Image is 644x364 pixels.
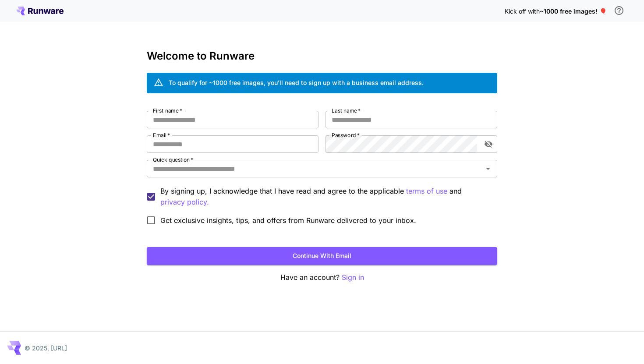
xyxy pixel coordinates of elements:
[505,7,540,15] span: Kick off with
[160,197,209,208] p: privacy policy.
[169,78,424,87] div: To qualify for ~1000 free images, you’ll need to sign up with a business email address.
[482,163,494,175] button: Open
[147,50,497,62] h3: Welcome to Runware
[153,131,170,139] label: Email
[153,107,182,114] label: First name
[147,272,497,283] p: Have an account?
[160,215,416,226] span: Get exclusive insights, tips, and offers from Runware delivered to your inbox.
[342,272,364,283] button: Sign in
[160,186,490,208] p: By signing up, I acknowledge that I have read and agree to the applicable and
[481,136,496,152] button: toggle password visibility
[332,131,360,139] label: Password
[406,186,447,197] p: terms of use
[332,107,361,114] label: Last name
[25,343,67,353] p: © 2025, [URL]
[147,247,497,265] button: Continue with email
[160,197,209,208] button: By signing up, I acknowledge that I have read and agree to the applicable terms of use and
[540,7,607,15] span: ~1000 free images! 🎈
[406,186,447,197] button: By signing up, I acknowledge that I have read and agree to the applicable and privacy policy.
[610,2,628,19] button: In order to qualify for free credit, you need to sign up with a business email address and click ...
[153,156,193,163] label: Quick question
